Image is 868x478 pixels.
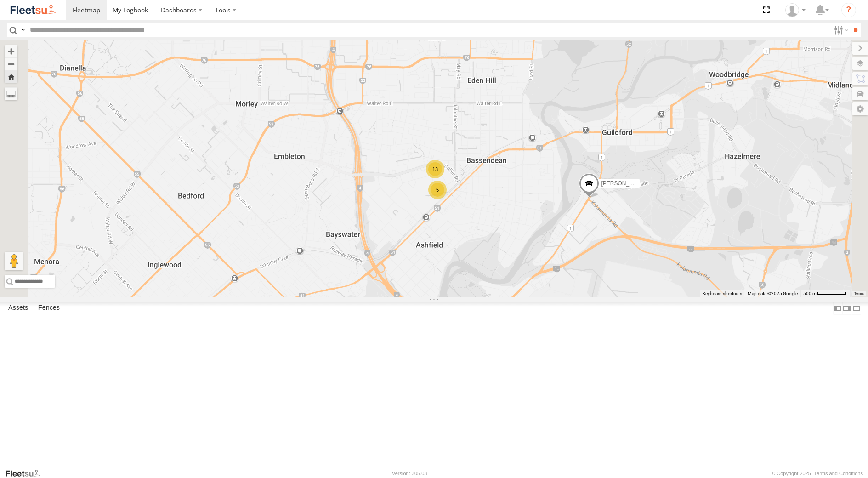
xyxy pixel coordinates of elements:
button: Keyboard shortcuts [703,290,742,297]
label: Measure [5,87,17,100]
a: Terms and Conditions [814,471,863,476]
label: Dock Summary Table to the Right [842,302,851,315]
label: Search Query [19,23,27,37]
div: TheMaker Systems [782,3,809,17]
button: Map scale: 500 m per 62 pixels [800,290,850,297]
i: ? [841,3,856,17]
label: Dock Summary Table to the Left [833,302,842,315]
span: Map data ©2025 Google [748,291,798,296]
div: Version: 305.03 [392,471,427,476]
button: Zoom out [5,57,17,70]
a: Visit our Website [5,469,47,478]
div: © Copyright 2025 - [772,471,863,476]
label: Map Settings [852,102,868,115]
button: Zoom in [5,45,17,57]
img: fleetsu-logo-horizontal.svg [9,4,57,16]
div: 13 [426,160,444,178]
a: Terms [854,292,864,296]
label: Assets [4,302,33,315]
button: Zoom Home [5,70,17,83]
span: 500 m [803,291,817,296]
div: 5 [428,181,447,199]
label: Search Filter Options [830,23,850,37]
label: Fences [34,302,64,315]
label: Hide Summary Table [852,302,861,315]
button: Drag Pegman onto the map to open Street View [5,252,23,270]
span: [PERSON_NAME] - 1IAU453 - 0408 092 213 [601,180,711,187]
